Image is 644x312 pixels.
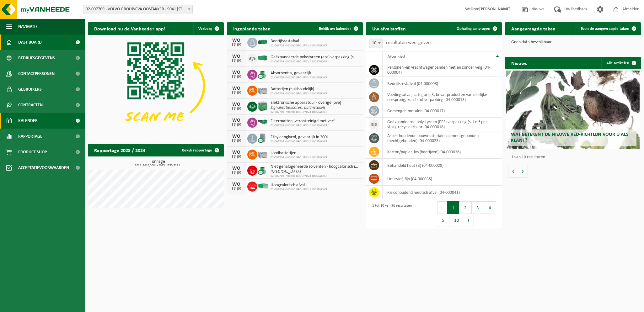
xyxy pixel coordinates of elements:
[91,164,224,167] span: 2024: 2616,368 t - 2025: 1795,322 t
[369,39,383,48] span: 10
[271,92,327,96] span: 02-007709 - VOLVO GROUP/CVA OOSTAKKER
[18,66,55,82] span: Contactpersonen
[230,134,243,139] div: WO
[257,165,268,175] img: PB-OT-0200-CU
[18,19,38,34] span: Navigatie
[472,201,484,214] button: 3
[230,70,243,75] div: WO
[230,171,243,175] div: 17-09
[18,144,47,160] span: Product Shop
[198,27,212,31] span: Verberg
[257,55,268,61] img: HK-XC-40-GN-00
[230,102,243,107] div: WO
[271,105,325,110] i: Signalisatielichten, balanstakels
[271,39,327,44] span: Bedrijfsrestafval
[18,160,69,176] span: Acceptatievoorwaarden
[18,34,42,50] span: Dashboard
[177,144,223,156] a: Bekijk rapportage
[230,182,243,187] div: WO
[437,201,447,214] button: Previous
[271,124,335,128] span: 02-007709 - VOLVO GROUP/CVA OOSTAKKER
[18,97,43,113] span: Contracten
[271,174,360,178] span: 02-007709 - VOLVO GROUP/CVA OOSTAKKER
[447,201,459,214] button: 1
[230,123,243,127] div: 17-09
[271,164,360,169] span: Niet gehalogeneerde solventen - hoogcalorisch in ibc
[193,22,223,35] button: Verberg
[257,69,268,79] img: PB-OT-0200-CU
[459,201,472,214] button: 2
[383,145,502,159] td: karton/papier, los (bedrijven) (04-000026)
[366,22,412,34] h2: Uw afvalstoffen
[383,104,502,118] td: gemengde metalen (04-000017)
[230,54,243,59] div: WO
[91,160,224,167] h3: Tonnage
[230,59,243,63] div: 17-09
[230,38,243,43] div: WO
[511,155,638,160] p: 1 van 10 resultaten
[88,22,172,34] h2: Download nu de Vanheede+ app!
[257,119,268,125] img: HK-RS-14-GN-00
[257,37,268,47] img: HK-XZ-20-GN-00
[479,7,511,12] strong: [PERSON_NAME]
[383,131,502,145] td: asbesthoudende bouwmaterialen cementgebonden (hechtgebonden) (04-000023)
[271,183,327,188] span: Hoogcalorisch afval
[576,22,640,35] a: Toon de aangevraagde taken
[230,155,243,159] div: 17-09
[271,151,327,156] span: Loodbatterijen
[449,214,464,226] button: 10
[18,82,42,97] span: Gebruikers
[314,22,362,35] a: Bekijk uw kalender
[271,55,360,60] span: Geëxpandeerde polystyreen (eps) verpakking (< 1 m² per stuk), recycleerbaar
[271,110,341,114] span: 02-007709 - VOLVO GROUP/CVA OOSTAKKER
[230,91,243,95] div: 17-09
[230,118,243,123] div: WO
[484,201,496,214] button: 4
[464,214,474,226] button: Next
[383,90,502,104] td: voedingsafval, categorie 3, bevat producten van dierlijke oorsprong, kunststof verpakking (04-000...
[271,44,327,48] span: 02-007709 - VOLVO GROUP/CVA OOSTAKKER
[452,22,501,35] a: Ophaling aanvragen
[383,186,502,199] td: risicohoudend medisch afval (04-000041)
[230,187,243,191] div: 17-09
[271,87,327,92] span: Batterijen (huishoudelijk)
[257,149,268,159] img: PB-LB-0680-HPE-GY-01
[18,129,42,144] span: Rapportage
[230,43,243,47] div: 17-09
[83,5,192,14] span: 02-007709 - VOLVO GROUP/CVA OOSTAKKER - 9041 OOSTAKKER, SMALLEHEERWEG 31
[383,77,502,90] td: bedrijfsrestafval (04-000008)
[88,144,152,156] h2: Rapportage 2025 / 2024
[271,60,360,64] span: 02-007709 - VOLVO GROUP/CVA OOSTAKKER
[230,166,243,171] div: WO
[230,139,243,143] div: 17-09
[257,100,268,112] img: PB-HB-1400-HPE-GN-11
[271,169,301,174] i: [MEDICAL_DATA]
[230,75,243,79] div: 17-09
[227,22,277,34] h2: Ingeplande taken
[18,50,55,66] span: Bedrijfsgegevens
[18,113,38,129] span: Kalender
[505,57,533,69] h2: Nieuws
[271,100,341,105] span: Elektronische apparatuur - overige (ove)
[383,159,502,172] td: behandeld hout (B) (04-000028)
[383,172,502,186] td: houtstof, fijn (04-000035)
[230,150,243,155] div: WO
[271,140,328,144] span: 02-007709 - VOLVO GROUP/CVA OOSTAKKER
[271,135,328,140] span: Ethyleenglycol, gevaarlijk in 200l
[383,63,502,77] td: personen -en vrachtwagenbanden met en zonder velg (04-000004)
[505,22,562,34] h2: Aangevraagde taken
[383,118,502,131] td: geëxpandeerde polystyreen (EPS) verpakking (< 1 m² per stuk), recycleerbaar (04-000018)
[257,183,268,189] img: HK-XP-30-GN-00
[386,40,431,45] label: resultaten weergeven
[88,35,224,137] img: Download de VHEPlus App
[518,165,528,177] button: Volgende
[508,165,518,177] button: Vorige
[257,85,268,95] img: PB-LB-0680-HPE-GY-01
[257,133,268,143] img: LP-LD-00200-CU
[271,156,327,160] span: 02-007709 - VOLVO GROUP/CVA OOSTAKKER
[437,214,449,226] button: 5
[387,55,405,60] span: Afvalstof
[511,40,635,45] p: Geen data beschikbaar.
[271,119,335,124] span: Filtermatten, verontreinigd met verf
[369,39,383,48] span: 10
